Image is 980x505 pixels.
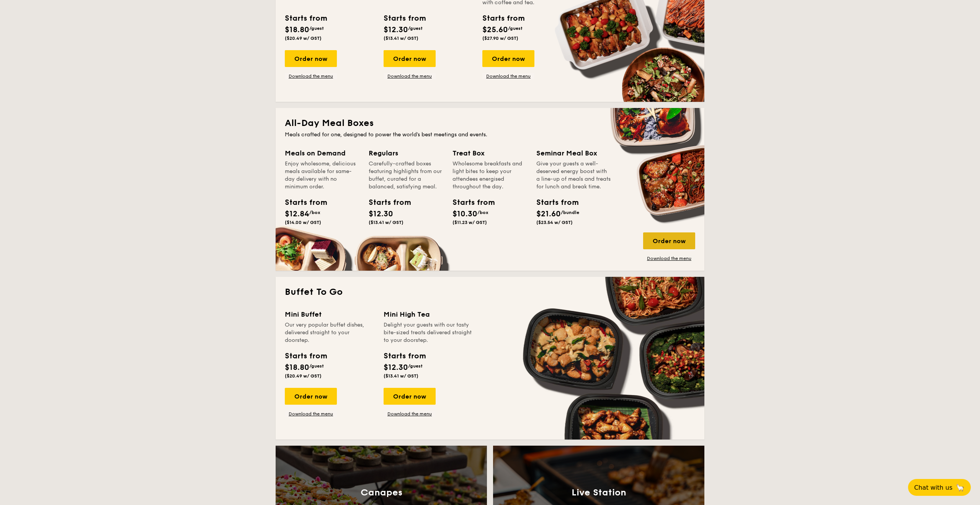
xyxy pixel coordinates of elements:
h2: Buffet To Go [285,286,695,298]
a: Download the menu [384,73,436,79]
span: /box [309,210,320,215]
a: Download the menu [643,255,695,261]
span: $25.60 [482,25,508,34]
div: Give your guests a well-deserved energy boost with a line-up of meals and treats for lunch and br... [536,160,611,191]
span: $21.60 [536,209,561,219]
div: Our very popular buffet dishes, delivered straight to your doorstep. [285,321,374,344]
h2: All-Day Meal Boxes [285,117,695,129]
a: Download the menu [482,73,534,79]
div: Starts from [452,197,487,208]
span: $12.30 [384,363,408,372]
a: Download the menu [285,73,337,79]
div: Wholesome breakfasts and light bites to keep your attendees energised throughout the day. [452,160,527,191]
div: Delight your guests with our tasty bite-sized treats delivered straight to your doorstep. [384,321,473,344]
span: /bundle [561,210,579,215]
div: Starts from [482,13,524,24]
span: /guest [309,363,324,369]
span: ($20.49 w/ GST) [285,373,322,379]
div: Starts from [384,13,425,24]
span: ($13.41 w/ GST) [369,220,403,225]
button: Chat with us🦙 [908,479,971,496]
span: /guest [408,26,423,31]
span: ($11.23 w/ GST) [452,220,487,225]
div: Enjoy wholesome, delicious meals available for same-day delivery with no minimum order. [285,160,359,191]
span: ($13.41 w/ GST) [384,373,418,379]
span: $10.30 [452,209,477,219]
a: Download the menu [285,411,337,417]
span: $12.30 [384,25,408,34]
span: /guest [508,26,523,31]
span: ($13.41 w/ GST) [384,36,418,41]
div: Starts from [285,350,327,362]
div: Starts from [384,350,425,362]
span: 🦙 [955,483,965,492]
span: /box [477,210,488,215]
span: ($14.00 w/ GST) [285,220,321,225]
span: /guest [309,26,324,31]
div: Order now [285,388,337,405]
span: $12.30 [369,209,393,219]
h3: Canapes [361,487,402,498]
div: Mini Buffet [285,309,374,320]
div: Order now [384,388,436,405]
span: $18.80 [285,25,309,34]
span: /guest [408,363,423,369]
div: Order now [643,232,695,249]
div: Starts from [285,13,327,24]
span: ($20.49 w/ GST) [285,36,322,41]
span: Chat with us [914,484,952,491]
div: Starts from [369,197,403,208]
div: Order now [384,50,436,67]
div: Mini High Tea [384,309,473,320]
a: Download the menu [384,411,436,417]
div: Starts from [536,197,571,208]
div: Order now [482,50,534,67]
div: Carefully-crafted boxes featuring highlights from our buffet, curated for a balanced, satisfying ... [369,160,443,191]
span: ($23.54 w/ GST) [536,220,573,225]
div: Regulars [369,148,443,159]
div: Starts from [285,197,319,208]
div: Meals on Demand [285,148,359,159]
div: Seminar Meal Box [536,148,611,159]
h3: Live Station [572,487,626,498]
div: Order now [285,50,337,67]
span: ($27.90 w/ GST) [482,36,518,41]
div: Treat Box [452,148,527,159]
div: Meals crafted for one, designed to power the world's best meetings and events. [285,131,695,139]
span: $18.80 [285,363,309,372]
span: $12.84 [285,209,309,219]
